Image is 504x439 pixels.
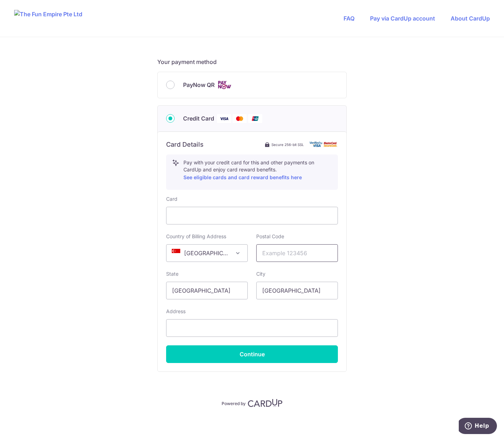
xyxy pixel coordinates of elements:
div: Credit Card Visa Mastercard Union Pay [166,114,338,123]
a: FAQ [344,15,354,22]
span: Singapore [166,245,247,262]
img: CardUp [248,399,282,407]
a: About CardUp [451,15,490,22]
h5: Your payment method [157,58,347,66]
label: Address [166,308,186,315]
h6: Card Details [166,140,204,149]
span: Singapore [166,244,248,262]
img: card secure [310,141,338,147]
span: Credit Card [183,114,214,123]
iframe: Secure card payment input frame [172,211,332,220]
label: Postal Code [256,233,284,240]
label: Country of Billing Address [166,233,226,240]
img: Cards logo [217,81,232,89]
span: PayNow QR [183,81,215,89]
img: Union Pay [248,114,262,123]
img: Mastercard [233,114,247,123]
p: Pay with your credit card for this and other payments on CardUp and enjoy card reward benefits. [183,159,332,182]
span: Secure 256-bit SSL [271,142,304,147]
label: Card [166,195,177,203]
img: Visa [217,114,231,123]
a: Pay via CardUp account [370,15,435,22]
label: City [256,270,265,277]
div: PayNow QR Cards logo [166,81,338,89]
p: Powered by [222,399,246,406]
a: See eligible cards and card reward benefits here [183,174,302,180]
label: State [166,270,178,277]
input: Example 123456 [256,244,338,262]
button: Continue [166,345,338,363]
iframe: Opens a widget where you can find more information [459,418,497,435]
